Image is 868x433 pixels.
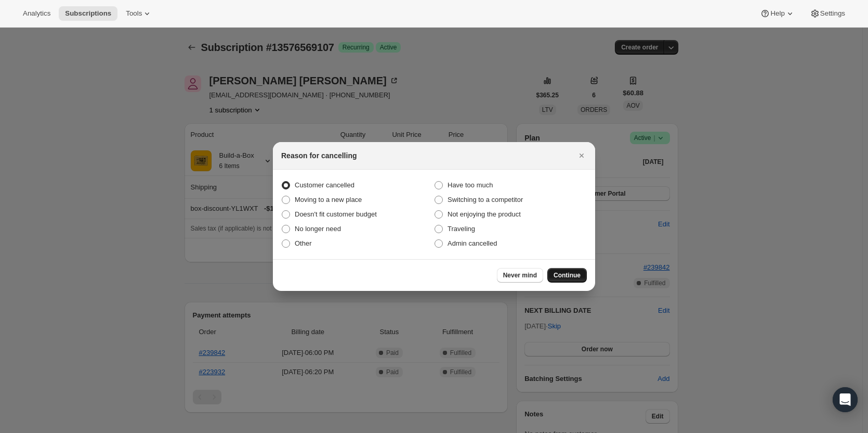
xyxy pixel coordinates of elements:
[59,6,117,21] button: Subscriptions
[448,196,523,203] span: Switching to a competitor
[448,239,497,247] span: Admin cancelled
[448,181,493,189] span: Have too much
[281,150,357,161] h2: Reason for cancelling
[497,268,543,283] button: Never mind
[120,6,159,21] button: Tools
[126,9,142,18] span: Tools
[295,196,362,203] span: Moving to a new place
[833,387,858,412] div: Open Intercom Messenger
[295,225,341,233] span: No longer need
[804,6,851,21] button: Settings
[448,210,521,218] span: Not enjoying the product
[574,148,589,163] button: Close
[820,9,845,18] span: Settings
[295,239,312,247] span: Other
[295,210,377,218] span: Doesn't fit customer budget
[503,271,537,279] span: Never mind
[754,6,801,21] button: Help
[295,181,354,189] span: Customer cancelled
[23,9,50,18] span: Analytics
[554,271,581,279] span: Continue
[65,9,111,18] span: Subscriptions
[17,6,57,21] button: Analytics
[770,9,784,18] span: Help
[448,225,475,233] span: Traveling
[547,268,587,283] button: Continue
